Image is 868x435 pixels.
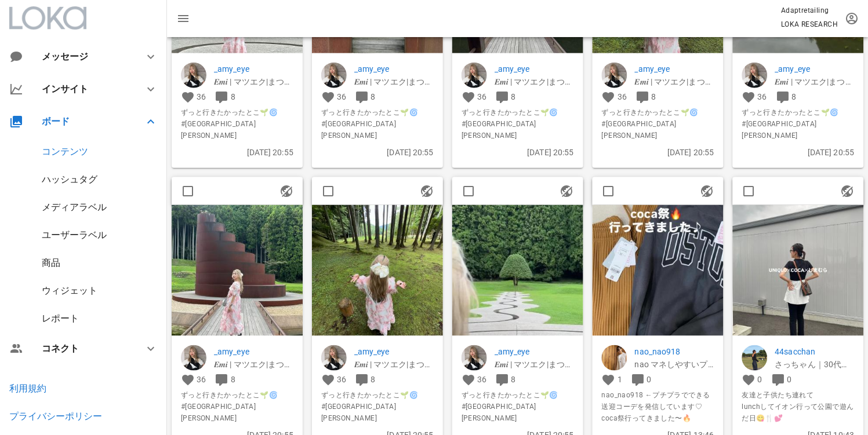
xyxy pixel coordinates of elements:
[462,389,574,401] span: ずっと行きたかったとこ🌱🌀
[42,313,79,324] a: レポート
[742,389,854,401] span: 友達と子供たち連れて
[787,374,791,383] span: 0
[462,107,574,118] span: ずっと行きたかったとこ🌱🌀
[321,401,434,424] span: #[GEOGRAPHIC_DATA][PERSON_NAME]
[601,389,714,412] span: nao_nao918 ←プチプラでできる送迎コーデを発信しています♡
[477,92,486,101] span: 36
[42,257,60,268] a: 商品
[181,146,293,159] p: [DATE] 20:55
[742,107,854,118] span: ずっと行きたかったとこ🌱🌀
[462,401,574,424] span: #[GEOGRAPHIC_DATA][PERSON_NAME]
[371,374,375,383] span: 8
[181,107,293,118] span: ずっと行きたかったとこ🌱🌀
[452,205,583,336] img: 1484601AQNQxaQEqx5HA4Ghj1DbNQrWPn_xcJ7pcF2-47D5Fb71iTvK6cS6VuobFsV7CeLt2n2hYDPPn0T2qWQiIwWucBd4Ya...
[757,374,762,383] span: 0
[742,146,854,159] p: [DATE] 20:55
[757,92,767,101] span: 36
[231,374,235,383] span: 8
[462,146,574,159] p: [DATE] 20:55
[42,285,97,296] a: ウィジェット
[477,374,486,383] span: 36
[321,63,347,88] img: _amy_eye
[197,92,206,101] span: 36
[197,374,206,383] span: 36
[775,345,854,357] a: 44sacchan
[9,383,46,394] div: 利用規約
[601,146,714,159] p: [DATE] 20:55
[495,63,574,75] a: _amy_eye
[181,63,206,88] img: _amy_eye
[321,345,347,370] img: _amy_eye
[462,345,487,370] img: _amy_eye
[775,63,854,75] a: _amy_eye
[601,412,714,424] span: coca祭行ってきました〜🔥
[214,345,293,357] a: _amy_eye
[42,229,107,240] div: ユーザーラベル
[214,357,293,370] p: 𝑬𝒎𝒊 | マツエク|まつ毛パーマ|アイブロウ|美容|元町|三宮|神戸| eyelash artist
[321,107,434,118] span: ずっと行きたかったとこ🌱🌀
[511,374,515,383] span: 8
[601,118,714,141] span: #[GEOGRAPHIC_DATA][PERSON_NAME]
[354,357,434,370] p: 𝑬𝒎𝒊 | マツエク|まつ毛パーマ|アイブロウ|美容|元町|三宮|神戸| eyelash artist
[181,389,293,401] span: ずっと行きたかったとこ🌱🌀
[651,92,656,101] span: 8
[42,343,130,354] div: コネクト
[462,63,487,88] img: _amy_eye
[634,63,714,75] a: _amy_eye
[791,92,796,101] span: 8
[601,345,627,370] img: nao_nao918
[495,357,574,370] p: 𝑬𝒎𝒊 | マツエク|まつ毛パーマ|アイブロウ|美容|元町|三宮|神戸| eyelash artist
[742,118,854,141] span: #[GEOGRAPHIC_DATA][PERSON_NAME]
[732,205,863,336] img: 1484522559789183_18390650473127209_4147290767588751096_n.jpg
[42,174,97,185] a: ハッシュタグ
[231,92,235,101] span: 8
[321,389,434,401] span: ずっと行きたかったとこ🌱🌀
[42,146,88,157] a: コンテンツ
[172,205,303,336] img: 1484599560672497_17981985014876060_2476534153958355811_n.jpg
[42,51,125,62] div: メッセージ
[321,118,434,141] span: #[GEOGRAPHIC_DATA][PERSON_NAME]
[781,5,838,16] p: Adaptretailing
[42,116,130,127] div: ボード
[781,19,838,30] p: LOKA RESEARCH
[371,92,375,101] span: 8
[775,357,854,370] p: さっちゃん｜30代ママライフ
[354,345,434,357] a: _amy_eye
[618,374,622,383] span: 1
[354,63,434,75] a: _amy_eye
[321,146,434,159] p: [DATE] 20:55
[337,92,346,101] span: 36
[42,202,107,213] a: メディアラベル
[312,205,443,336] img: 1484600561053723_17981985026876060_7583124117602510088_n.jpg
[181,401,293,424] span: #[GEOGRAPHIC_DATA][PERSON_NAME]
[592,205,723,336] img: 1484532AQPR_siklmi2dXUDYJzYumBKXq2D8QnOOaHb_ewSNz_BnjuEPqsmC4d5uiB9rCMSV9ez4kK5GHUsCHyeNIHCT0mU_H...
[354,75,434,88] p: 𝑬𝒎𝒊 | マツエク|まつ毛パーマ|アイブロウ|美容|元町|三宮|神戸| eyelash artist
[9,411,102,422] a: プライバシーポリシー
[214,63,293,75] a: _amy_eye
[181,345,206,370] img: _amy_eye
[495,345,574,357] a: _amy_eye
[42,83,130,94] div: インサイト
[634,75,714,88] p: 𝑬𝒎𝒊 | マツエク|まつ毛パーマ|アイブロウ|美容|元町|三宮|神戸| eyelash artist
[647,374,651,383] span: 0
[742,401,854,424] span: lunchしてイオン行って公園で遊んだ日😋🍴💕
[742,63,767,88] img: _amy_eye
[618,92,627,101] span: 36
[214,75,293,88] p: 𝑬𝒎𝒊 | マツエク|まつ毛パーマ|アイブロウ|美容|元町|三宮|神戸| eyelash artist
[181,118,293,141] span: #[GEOGRAPHIC_DATA][PERSON_NAME]
[742,345,767,370] img: 44sacchan
[634,345,714,357] a: nao_nao918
